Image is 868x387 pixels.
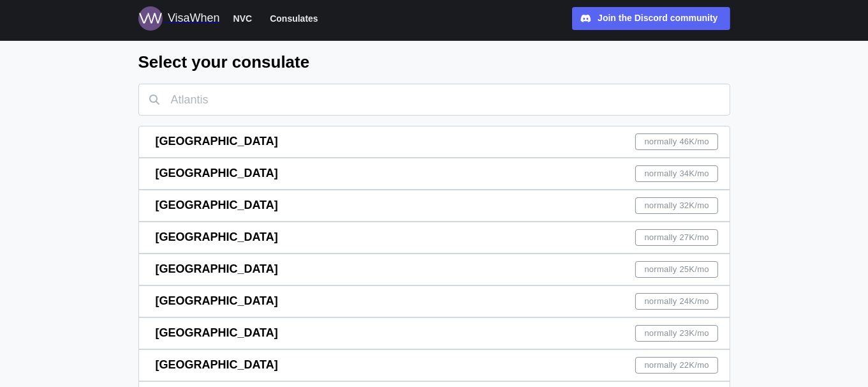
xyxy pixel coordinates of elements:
img: Logo for VisaWhen [138,6,163,31]
div: Join the Discord community [598,11,717,26]
span: normally 46K /mo [645,134,709,149]
a: [GEOGRAPHIC_DATA]normally 24K/mo [138,285,730,317]
span: normally 24K /mo [645,294,709,309]
span: normally 27K /mo [645,230,709,245]
span: NVC [233,11,253,26]
a: [GEOGRAPHIC_DATA]normally 22K/mo [138,349,730,381]
input: Atlantis [138,84,730,116]
a: [GEOGRAPHIC_DATA]normally 27K/mo [138,222,730,254]
span: normally 25K /mo [645,262,709,277]
a: [GEOGRAPHIC_DATA]normally 32K/mo [138,190,730,222]
span: Consulates [270,11,318,26]
span: normally 22K /mo [645,358,709,373]
span: normally 34K /mo [645,166,709,181]
a: [GEOGRAPHIC_DATA]normally 23K/mo [138,317,730,349]
span: [GEOGRAPHIC_DATA] [156,135,278,148]
a: Logo for VisaWhen VisaWhen [138,6,220,31]
span: [GEOGRAPHIC_DATA] [156,231,278,243]
h2: Select your consulate [138,51,730,73]
a: [GEOGRAPHIC_DATA]normally 25K/mo [138,254,730,285]
a: Join the Discord community [572,7,730,30]
a: [GEOGRAPHIC_DATA]normally 46K/mo [138,126,730,158]
span: [GEOGRAPHIC_DATA] [156,262,278,275]
span: [GEOGRAPHIC_DATA] [156,199,278,211]
span: normally 23K /mo [645,326,709,341]
button: NVC [228,10,258,27]
span: normally 32K /mo [645,198,709,213]
span: [GEOGRAPHIC_DATA] [156,358,278,371]
span: [GEOGRAPHIC_DATA] [156,326,278,339]
button: Consulates [264,10,323,27]
a: [GEOGRAPHIC_DATA]normally 34K/mo [138,158,730,190]
span: [GEOGRAPHIC_DATA] [156,294,278,307]
span: [GEOGRAPHIC_DATA] [156,167,278,179]
div: VisaWhen [168,10,220,27]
